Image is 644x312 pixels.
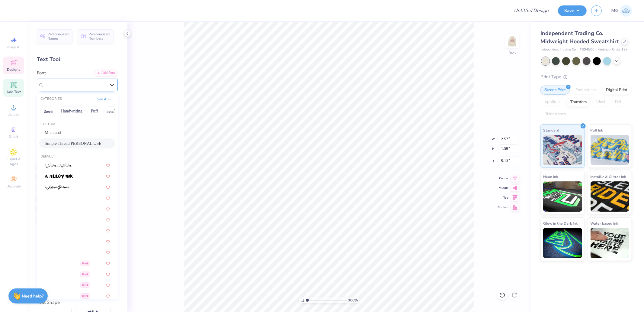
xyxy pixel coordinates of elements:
[45,251,59,255] img: Advert
[45,174,73,179] img: a Alloy Ink
[45,229,63,233] img: A Charming Font Outline
[75,261,85,266] span: Greek
[45,272,75,277] img: Airborne II
[94,70,118,76] div: Add Font
[540,86,570,95] div: Screen Print
[540,47,577,52] span: Independent Trading Co.
[45,218,66,222] img: A Charming Font Leftleaning
[45,129,61,136] span: Michland
[591,181,630,212] img: Metallic & Glitter Ink
[9,134,18,139] span: Greek
[45,283,82,288] img: Airborne II Pilot
[566,98,591,107] div: Transfers
[602,86,631,95] div: Digital Print
[79,271,89,277] span: Greek
[540,110,570,119] div: Rhinestones
[37,122,118,127] div: Custom
[37,70,46,76] label: Font
[37,55,118,63] div: Text Tool
[103,106,118,116] button: Serif
[498,186,508,190] span: Middle
[3,157,24,166] span: Clipart & logos
[45,207,59,211] img: A Charming Font
[598,47,628,52] span: Minimum Order: 12 +
[509,5,553,17] input: Untitled Design
[591,135,630,165] img: Puff Ink
[543,181,582,212] img: Neon Ink
[45,164,72,168] img: a Ahlan Wasahlan
[506,35,518,47] img: Back
[58,106,86,116] button: Handwriting
[543,228,582,258] img: Glow in the Dark Ink
[86,293,96,299] span: Greek
[45,196,82,200] img: a Arigatou Gozaimasu
[591,127,603,133] span: Puff Ink
[6,184,21,189] span: Decorate
[591,228,630,258] img: Water based Ink
[37,154,118,159] div: Default
[348,297,358,303] span: 100 %
[543,174,558,180] span: Neon Ink
[508,50,516,56] div: Back
[540,73,632,80] div: Print Type
[45,294,82,298] img: Airborne Pilot
[40,106,56,116] button: Greek
[543,220,578,226] span: Glow in the Dark Ink
[591,220,618,226] span: Water based Ink
[498,205,508,210] span: Bottom
[88,106,101,116] button: Puff
[540,98,565,107] div: Applique
[572,86,600,95] div: Embroidery
[498,196,508,200] span: Top
[611,7,619,14] span: MG
[88,32,110,41] span: Personalized Numbers
[45,262,71,266] img: Airborne
[86,282,96,288] span: Greek
[592,98,609,107] div: Vinyl
[7,45,21,50] span: Image AI
[540,30,619,45] span: Independent Trading Co. Midweight Hooded Sweatshirt
[45,185,69,190] img: a Antara Distance
[45,240,82,244] img: Adobe Garamond Pro
[543,135,582,165] img: Standard
[558,5,587,16] button: Save
[22,293,44,299] strong: Need help?
[8,112,20,117] span: Upload
[47,32,69,41] span: Personalized Names
[611,98,625,107] div: Foil
[498,176,508,180] span: Center
[95,96,114,102] button: See All
[7,67,20,72] span: Designs
[40,96,62,102] div: CATEGORIES
[37,299,118,306] div: Text Shape
[611,5,632,17] a: MG
[45,140,101,147] span: Simple Thread PERSONAL USE
[620,5,632,17] img: Michael Galon
[580,47,594,52] span: # SS4500
[591,174,626,180] span: Metallic & Glitter Ink
[6,89,21,94] span: Add Text
[543,127,559,133] span: Standard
